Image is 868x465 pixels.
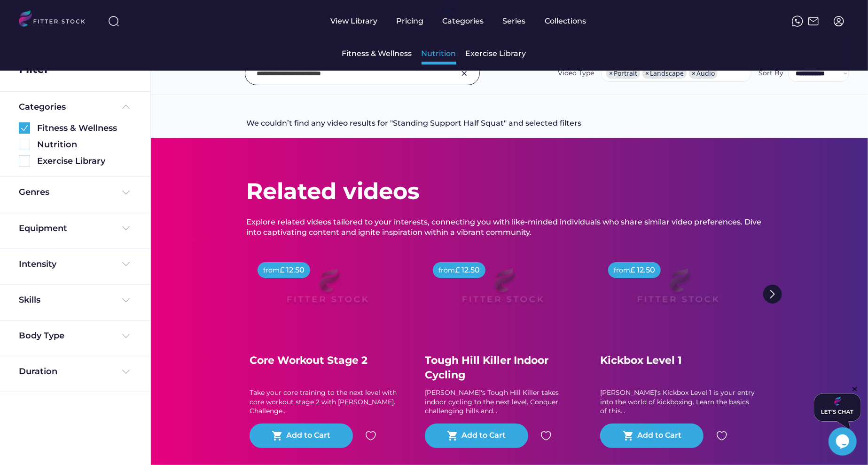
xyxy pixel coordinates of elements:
div: Take your core training to the next level with core workout stage 2 with [PERSON_NAME]. Challenge... [250,388,405,416]
img: Frame%20%284%29.svg [120,258,132,270]
img: search-normal%203.svg [108,16,119,27]
img: Group%201000002322%20%281%29.svg [763,285,782,304]
img: heart.svg [365,430,376,441]
span: × [609,70,613,77]
img: Group%201000002326.svg [459,68,470,79]
div: Genres [19,186,49,198]
img: meteor-icons_whatsapp%20%281%29.svg [792,16,803,27]
div: We couldn’t find any video results for "Standing Support Half Squat" and selected filters [246,118,581,138]
img: Frame%2079%20%281%29.svg [442,257,563,324]
div: fvck [443,5,455,14]
img: Frame%20%284%29.svg [120,330,132,342]
div: [PERSON_NAME]'s Tough Hill Killer takes indoor cycling to the next level. Conquer challenging hil... [425,388,580,416]
div: Add to Cart [286,430,330,441]
div: View Library [331,16,378,26]
li: Landscape [642,68,687,79]
div: Categories [19,101,66,113]
div: Explore related videos tailored to your interests, connecting you with like-minded individuals wh... [246,217,773,238]
iframe: chat widget [829,427,859,456]
div: Sort By [759,69,783,78]
div: Duration [19,366,57,377]
button: shopping_cart [272,430,283,441]
div: Intensity [19,258,56,270]
img: Rectangle%205126.svg [19,139,30,150]
div: Add to Cart [637,430,681,441]
div: from [438,266,455,275]
div: Add to Cart [461,430,506,441]
span: × [645,70,649,77]
img: Frame%2051.svg [808,16,819,27]
span: × [692,70,696,77]
img: profile-circle.svg [833,16,845,27]
div: Video Type [558,69,594,78]
iframe: chat widget [814,385,861,428]
button: shopping_cart [447,430,458,441]
img: Frame%20%284%29.svg [120,223,132,234]
img: Frame%20%284%29.svg [120,295,132,306]
div: Kickbox Level 1 [600,353,755,368]
div: Equipment [19,223,67,234]
div: Pricing [397,16,424,26]
div: Fitness & Wellness [342,48,412,59]
img: Frame%20%284%29.svg [120,366,132,377]
div: Collections [545,16,586,26]
div: [PERSON_NAME]'s Kickbox Level 1 is your entry into the world of kickboxing. Learn the basics of t... [600,388,755,416]
button: shopping_cart [623,430,634,441]
div: Related videos [246,176,419,207]
div: Fitness & Wellness [37,122,132,134]
div: Tough Hill Killer Indoor Cycling [425,353,580,383]
img: Group%201000002360.svg [19,122,30,134]
img: Frame%2079%20%281%29.svg [267,257,387,324]
img: Frame%2079%20%281%29.svg [618,257,738,324]
div: Nutrition [37,139,132,151]
div: from [263,266,280,275]
li: Audio [689,68,718,79]
div: from [614,266,630,275]
img: Frame%20%284%29.svg [120,187,132,198]
div: Core Workout Stage 2 [250,353,405,368]
img: Rectangle%205126.svg [19,155,30,167]
div: Exercise Library [466,48,526,59]
img: heart.svg [716,430,727,441]
div: Skills [19,294,42,306]
div: Categories [443,16,484,26]
img: heart.svg [540,430,552,441]
div: Series [503,16,526,26]
img: LOGO.svg [19,10,93,30]
div: Nutrition [422,48,456,59]
div: Body Type [19,330,64,342]
li: Portrait [606,68,640,79]
img: Frame%20%285%29.svg [120,101,132,112]
div: Exercise Library [37,155,132,167]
